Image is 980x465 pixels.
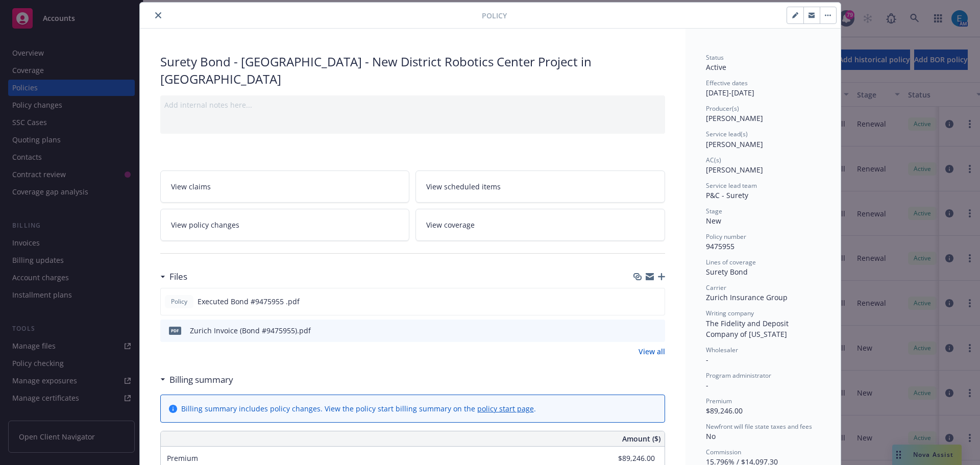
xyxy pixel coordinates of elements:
[706,309,754,317] span: Writing company
[426,219,475,230] span: View coverage
[169,270,187,283] h3: Files
[635,325,644,336] button: download file
[706,53,724,62] span: Status
[706,156,721,164] span: AC(s)
[706,422,812,431] span: Newfront will file state taxes and fees
[706,241,734,251] span: 9475955
[181,403,536,414] div: Billing summary includes policy changes. View the policy start billing summary on the .
[706,258,756,266] span: Lines of coverage
[477,404,534,413] a: policy start page
[160,53,665,87] div: Surety Bond - [GEOGRAPHIC_DATA] - New District Robotics Center Project in [GEOGRAPHIC_DATA]
[706,431,716,441] span: No
[169,327,181,334] span: pdf
[169,373,233,386] h3: Billing summary
[706,346,738,354] span: Wholesaler
[426,181,501,192] span: View scheduled items
[706,448,741,456] span: Commission
[160,170,410,203] a: View claims
[706,380,708,390] span: -
[706,130,748,138] span: Service lead(s)
[169,297,189,306] span: Policy
[651,296,660,307] button: preview file
[706,266,820,277] div: Surety Bond
[171,219,239,230] span: View policy changes
[152,9,164,21] button: close
[706,283,726,292] span: Carrier
[706,165,763,175] span: [PERSON_NAME]
[706,216,721,226] span: New
[706,355,708,364] span: -
[706,232,746,241] span: Policy number
[190,325,311,336] div: Zurich Invoice (Bond #9475955).pdf
[706,207,722,215] span: Stage
[639,346,665,357] a: View all
[706,292,788,302] span: Zurich Insurance Group
[635,296,643,307] button: download file
[160,209,410,241] a: View policy changes
[652,325,661,336] button: preview file
[706,104,739,113] span: Producer(s)
[706,319,791,339] span: The Fidelity and Deposit Company of [US_STATE]
[706,139,763,149] span: [PERSON_NAME]
[706,190,748,200] span: P&C - Surety
[415,209,665,241] a: View coverage
[415,170,665,203] a: View scheduled items
[706,62,726,72] span: Active
[706,113,763,123] span: [PERSON_NAME]
[160,373,233,386] div: Billing summary
[167,453,198,463] span: Premium
[706,79,748,87] span: Effective dates
[160,270,187,283] div: Files
[622,433,660,444] span: Amount ($)
[706,406,743,415] span: $89,246.00
[164,100,661,110] div: Add internal notes here...
[482,10,507,21] span: Policy
[706,397,732,405] span: Premium
[171,181,211,192] span: View claims
[706,371,771,380] span: Program administrator
[198,296,300,307] span: Executed Bond #9475955 .pdf
[706,181,757,190] span: Service lead team
[706,79,820,98] div: [DATE] - [DATE]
